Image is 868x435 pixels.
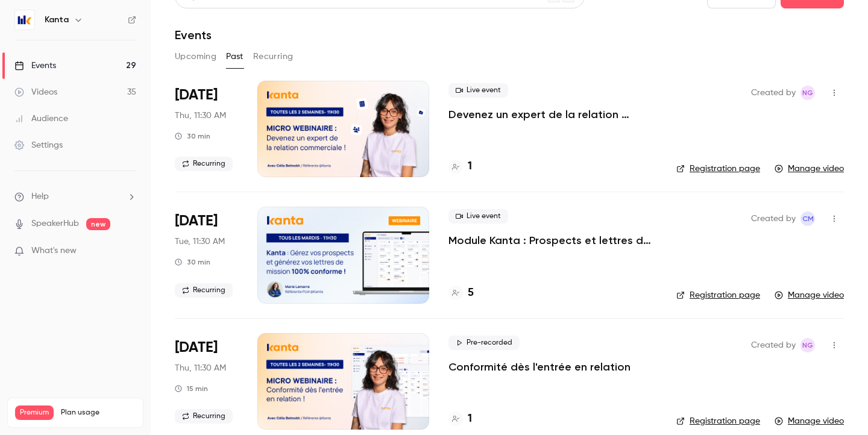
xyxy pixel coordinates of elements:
div: 30 min [175,131,210,141]
li: help-dropdown-opener [14,190,136,203]
a: Registration page [676,163,760,175]
span: Recurring [175,157,233,171]
img: Kanta [15,10,34,30]
span: [DATE] [175,86,218,105]
span: What's new [31,245,77,257]
button: Recurring [253,47,294,66]
h1: Events [175,28,212,42]
span: Thu, 11:30 AM [175,362,226,374]
div: 30 min [175,257,210,267]
a: Registration page [676,415,760,427]
span: NG [802,338,813,352]
span: Help [31,190,49,203]
span: Tue, 11:30 AM [175,236,225,248]
span: new [86,218,110,230]
span: NG [802,86,813,100]
span: Premium [15,405,54,420]
span: Pre-recorded [448,336,520,350]
div: Settings [14,139,63,151]
div: Audience [14,113,68,125]
span: Thu, 11:30 AM [175,110,226,122]
a: Conformité dès l'entrée en relation [448,360,631,374]
div: Sep 25 Thu, 11:30 AM (Europe/Paris) [175,81,238,177]
a: 1 [448,411,472,427]
a: Devenez un expert de la relation commerciale ! [448,107,657,122]
span: Created by [751,211,796,226]
h4: 5 [468,285,474,301]
span: Nicolas Guitard [800,338,815,352]
span: Charlotte MARTEL [800,211,815,226]
a: Module Kanta : Prospects et lettres de mission [448,233,657,248]
span: Live event [448,83,508,98]
h6: Kanta [45,14,69,26]
span: [DATE] [175,211,218,231]
a: SpeakerHub [31,217,79,230]
button: Upcoming [175,47,216,66]
div: Sep 18 Thu, 11:30 AM (Europe/Paris) [175,333,238,430]
span: Created by [751,338,796,352]
span: CM [802,211,814,226]
span: [DATE] [175,338,218,357]
a: Registration page [676,289,760,301]
span: Live event [448,209,508,224]
span: Recurring [175,409,233,424]
button: Past [226,47,244,66]
a: 5 [448,285,474,301]
span: Created by [751,86,796,100]
div: Sep 23 Tue, 11:30 AM (Europe/Paris) [175,207,238,303]
div: Events [14,60,56,72]
h4: 1 [468,158,472,175]
a: Manage video [775,415,844,427]
span: Recurring [175,283,233,298]
span: Plan usage [61,408,136,418]
h4: 1 [468,411,472,427]
a: 1 [448,158,472,175]
a: Manage video [775,163,844,175]
a: Manage video [775,289,844,301]
div: Videos [14,86,57,98]
iframe: Noticeable Trigger [122,246,136,257]
div: 15 min [175,384,208,393]
span: Nicolas Guitard [800,86,815,100]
